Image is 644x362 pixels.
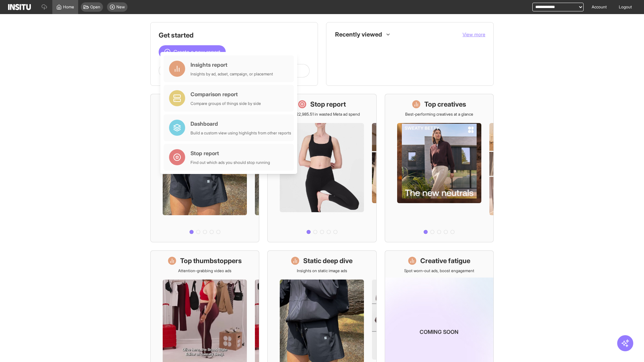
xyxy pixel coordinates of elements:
[191,90,261,98] div: Comparison report
[284,112,360,117] p: Save £22,985.51 in wasted Meta ad spend
[385,94,494,242] a: Top creativesBest-performing creatives at a glance
[405,112,473,117] p: Best-performing creatives at a glance
[159,45,226,59] button: Create a new report
[297,268,347,274] p: Insights on static image ads
[8,4,31,10] img: Logo
[63,4,74,10] span: Home
[337,44,345,52] div: Insights
[178,268,231,274] p: Attention-grabbing video ads
[150,94,259,242] a: What's live nowSee all active ads instantly
[191,61,273,69] div: Insights report
[191,71,273,77] div: Insights by ad, adset, campaign, or placement
[191,101,261,106] div: Compare groups of things side by side
[191,149,270,157] div: Stop report
[349,45,480,51] span: Placements
[303,256,353,265] h1: Static deep dive
[424,100,466,109] h1: Top creatives
[90,4,100,10] span: Open
[310,100,346,109] h1: Stop report
[463,31,485,38] button: View more
[349,45,370,51] span: Placements
[173,48,220,56] span: Create a new report
[191,130,291,136] div: Build a custom view using highlights from other reports
[191,160,270,165] div: Find out which ads you should stop running
[116,4,125,10] span: New
[463,32,485,37] span: View more
[180,256,242,265] h1: Top thumbstoppers
[267,94,376,242] a: Stop reportSave £22,985.51 in wasted Meta ad spend
[191,120,291,128] div: Dashboard
[159,31,310,40] h1: Get started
